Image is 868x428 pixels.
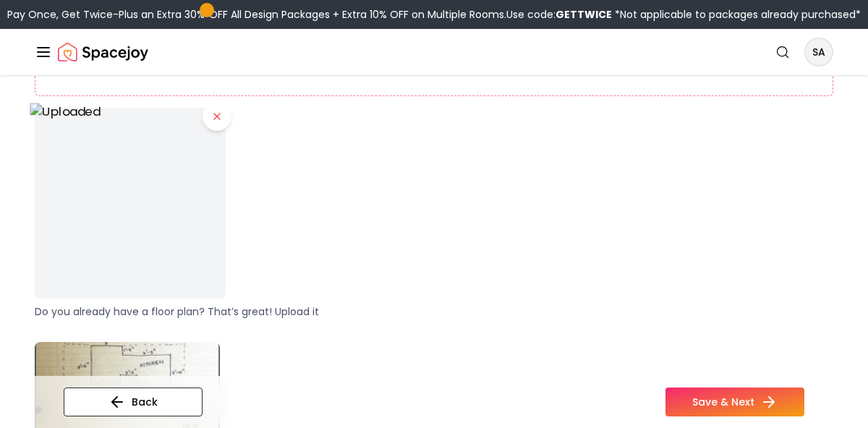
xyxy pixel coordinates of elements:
[804,38,833,67] button: SA
[7,7,861,22] div: Pay Once, Get Twice-Plus an Extra 30% OFF All Design Packages + Extra 10% OFF on Multiple Rooms.
[35,304,833,319] p: Do you already have a floor plan? That’s great! Upload it
[35,29,833,75] nav: Global
[30,103,230,303] img: Uploaded
[556,7,612,22] b: GETTWICE
[806,39,832,65] span: SA
[665,388,804,416] button: Save & Next
[612,7,861,22] span: *Not applicable to packages already purchased*
[506,7,612,22] span: Use code:
[64,388,203,416] button: Back
[58,38,148,67] a: Spacejoy
[58,38,148,67] img: Spacejoy Logo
